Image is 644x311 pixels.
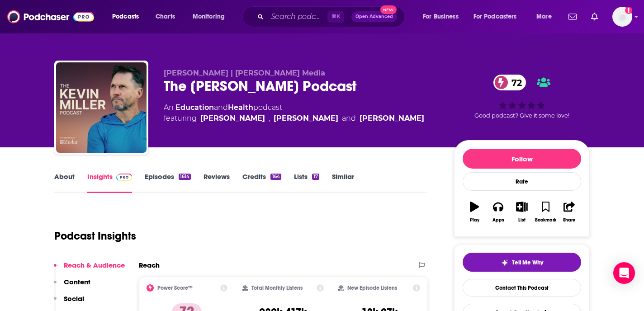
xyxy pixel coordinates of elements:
[486,196,510,228] button: Apps
[242,172,281,193] a: Credits164
[355,14,393,19] span: Open Advanced
[463,196,486,228] button: Play
[7,8,94,25] img: Podchaser - Follow, Share and Rate Podcasts
[269,113,270,124] span: ,
[454,69,590,125] div: 72Good podcast? Give it some love!
[116,174,132,181] img: Podchaser Pro
[312,174,319,180] div: 17
[54,261,125,278] button: Reach & Audience
[534,196,557,228] button: Bookmark
[54,172,75,193] a: About
[193,10,225,23] span: Monitoring
[463,149,581,169] button: Follow
[493,75,526,90] a: 72
[612,7,632,27] img: User Profile
[294,172,319,193] a: Lists17
[587,9,601,24] a: Show notifications dropdown
[510,196,534,228] button: List
[150,9,180,24] a: Charts
[417,9,470,24] button: open menu
[423,10,459,23] span: For Business
[625,7,632,14] svg: Add a profile image
[139,261,160,269] h2: Reach
[54,294,84,311] button: Social
[360,113,424,124] a: Zig Ziglar
[251,6,413,27] div: Search podcasts, credits, & more...
[332,172,354,193] a: Similar
[164,69,325,77] span: [PERSON_NAME] | [PERSON_NAME] Media
[347,285,397,291] h2: New Episode Listens
[106,9,151,24] button: open menu
[175,103,214,112] a: Education
[204,172,230,193] a: Reviews
[87,172,132,193] a: InsightsPodchaser Pro
[492,217,504,223] div: Apps
[558,196,581,228] button: Share
[612,7,632,27] button: Show profile menu
[502,75,526,90] span: 72
[64,294,84,303] p: Social
[56,62,147,153] img: The Kevin Miller Podcast
[228,103,253,112] a: Health
[270,174,281,180] div: 164
[530,9,563,24] button: open menu
[474,112,569,119] span: Good podcast? Give it some love!
[470,217,479,223] div: Play
[612,7,632,27] span: Logged in as megcassidy
[342,113,356,124] span: and
[251,285,303,291] h2: Total Monthly Listens
[463,172,581,191] div: Rate
[112,10,139,23] span: Podcasts
[327,11,344,23] span: ⌘ K
[512,259,543,266] span: Tell Me Why
[157,285,193,291] h2: Power Score™
[565,9,580,24] a: Show notifications dropdown
[474,10,517,23] span: For Podcasters
[179,174,191,180] div: 1614
[613,262,635,284] div: Open Intercom Messenger
[164,113,424,124] span: featuring
[156,10,175,23] span: Charts
[274,113,338,124] a: Kevin Miller
[535,217,556,223] div: Bookmark
[463,253,581,272] button: tell me why sparkleTell Me Why
[463,279,581,297] a: Contact This Podcast
[214,103,228,112] span: and
[54,229,136,243] h1: Podcast Insights
[380,5,397,14] span: New
[200,113,265,124] a: Dr. Randy James
[468,9,530,24] button: open menu
[164,102,424,124] div: An podcast
[186,9,237,24] button: open menu
[64,278,90,286] p: Content
[267,9,327,24] input: Search podcasts, credits, & more...
[563,217,575,223] div: Share
[54,278,90,294] button: Content
[518,217,526,223] div: List
[536,10,552,23] span: More
[64,261,125,269] p: Reach & Audience
[501,259,508,266] img: tell me why sparkle
[145,172,191,193] a: Episodes1614
[351,11,397,22] button: Open AdvancedNew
